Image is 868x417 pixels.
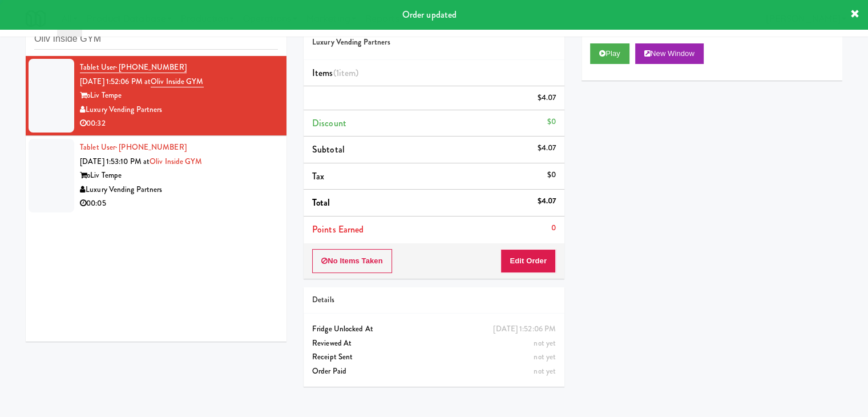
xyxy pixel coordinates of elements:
[26,136,286,215] li: Tablet User· [PHONE_NUMBER][DATE] 1:53:10 PM atOliv Inside GYMoLiv TempeLuxury Vending Partners00:05
[534,338,556,348] span: not yet
[493,322,556,336] div: [DATE] 1:52:06 PM
[534,351,556,362] span: not yet
[312,38,556,47] h5: Luxury Vending Partners
[312,143,345,156] span: Subtotal
[34,29,278,50] input: Search vision orders
[80,62,187,73] a: Tablet User· [PHONE_NUMBER]
[590,43,629,64] button: Play
[80,89,278,103] div: oLiv Tempe
[547,115,556,129] div: $0
[551,221,556,235] div: 0
[80,117,278,131] div: 00:32
[312,66,358,79] span: Items
[312,350,556,364] div: Receipt Sent
[402,8,457,21] span: Order updated
[534,366,556,376] span: not yet
[80,169,278,183] div: oLiv Tempe
[312,336,556,351] div: Reviewed At
[115,62,187,73] span: · [PHONE_NUMBER]
[26,56,286,136] li: Tablet User· [PHONE_NUMBER][DATE] 1:52:06 PM atOliv Inside GYMoLiv TempeLuxury Vending Partners00:32
[538,194,556,209] div: $4.07
[80,197,278,211] div: 00:05
[312,322,556,336] div: Fridge Unlocked At
[80,103,278,117] div: Luxury Vending Partners
[80,183,278,197] div: Luxury Vending Partners
[339,66,356,79] ng-pluralize: item
[547,168,556,182] div: $0
[538,141,556,155] div: $4.07
[635,43,704,64] button: New Window
[80,76,151,87] span: [DATE] 1:52:06 PM at
[151,76,204,87] a: Oliv Inside GYM
[80,142,187,153] a: Tablet User· [PHONE_NUMBER]
[312,170,324,183] span: Tax
[312,117,346,130] span: Discount
[312,293,556,307] div: Details
[80,156,150,167] span: [DATE] 1:53:10 PM at
[333,66,359,79] span: (1 )
[150,156,203,167] a: Oliv Inside GYM
[115,142,187,153] span: · [PHONE_NUMBER]
[312,196,330,209] span: Total
[538,91,556,105] div: $4.07
[312,249,392,273] button: No Items Taken
[500,249,556,273] button: Edit Order
[312,364,556,379] div: Order Paid
[312,223,364,236] span: Points Earned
